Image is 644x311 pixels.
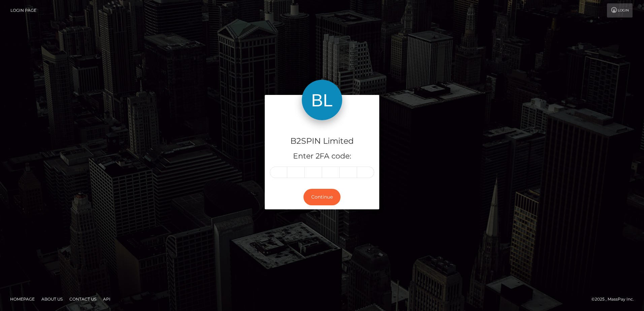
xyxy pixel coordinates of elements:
[607,3,633,18] a: Login
[591,296,639,303] div: © 2025 , MassPay Inc.
[270,135,374,147] h4: B2SPIN Limited
[67,294,99,304] a: Contact Us
[303,189,341,205] button: Continue
[270,151,374,162] h5: Enter 2FA code:
[100,294,113,304] a: API
[302,80,342,120] img: B2SPIN Limited
[10,3,36,18] a: Login Page
[39,294,65,304] a: About Us
[7,294,37,304] a: Homepage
